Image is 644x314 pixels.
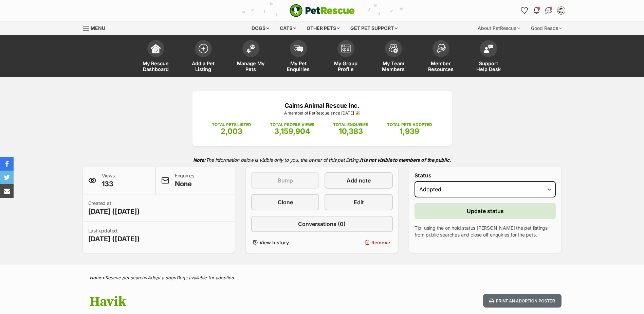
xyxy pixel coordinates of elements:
[193,157,206,163] strong: Note:
[556,5,567,16] button: My account
[302,21,345,35] div: Other pets
[325,194,392,210] a: Edit
[221,127,242,136] span: 2,003
[370,37,417,77] a: My Team Members
[415,225,556,238] p: Tip: using the on hold status [PERSON_NAME] the pet listings from public searches and close off e...
[341,45,351,53] img: group-profile-icon-3fa3cf56718a62981997c0bc7e787c4b2cf8bcc04b72c1350f741eb67cf2f40e.svg
[473,60,504,72] span: Support Help Desk
[325,238,392,247] button: Remove
[88,200,140,216] p: Created at:
[203,110,442,116] p: A member of PetRescue since [DATE] 🎉
[105,275,145,280] a: Rescue pet search
[354,198,364,206] span: Edit
[558,7,565,14] img: Shardin Carter profile pic
[177,275,234,280] a: Dogs available for adoption
[175,179,196,189] span: None
[251,216,393,232] a: Conversations (0)
[473,21,525,35] div: About PetRescue
[259,239,289,246] span: View history
[519,5,567,16] ul: Account quick links
[180,37,227,77] a: Add a Pet Listing
[389,44,398,53] img: team-members-icon-5396bd8760b3fe7c0b43da4ab00e1e3bb1a5d9ba89233759b79545d2d3fc5d0d.svg
[436,44,446,53] img: member-resources-icon-8e73f808a243e03378d46382f2149f9095a855e16c252ad45f914b54edf8863c.svg
[526,21,567,35] div: Good Reads
[188,60,219,72] span: Add a Pet Listing
[246,44,256,53] img: manage-my-pets-icon-02211641906a0b7f246fdf0571729dbe1e7629f14944591b6c1af311fb30b64b.svg
[251,194,319,210] a: Clone
[519,5,530,16] a: Favourites
[278,198,293,206] span: Clone
[415,172,556,178] label: Status
[203,101,442,110] p: Cairns Animal Rescue Inc.
[251,238,319,247] a: View history
[483,294,561,308] button: Print an adoption poster
[294,45,303,52] img: pet-enquiries-icon-7e3ad2cf08bfb03b45e93fb7055b45f3efa6380592205ae92323e6603595dc1f.svg
[426,60,456,72] span: Member Resources
[333,122,368,128] p: TOTAL ENQUIRIES
[290,4,355,17] img: logo-e224e6f780fb5917bec1dbf3a21bbac754714ae5b6737aabdf751b685950b380.svg
[212,122,251,128] p: TOTAL PETS LISTED
[91,25,105,31] span: Menu
[545,7,552,14] img: chat-41dd97257d64d25036548639549fe6c8038ab92f7586957e7f3b1b290dea8141.svg
[371,239,390,246] span: Remove
[467,207,504,215] span: Update status
[83,153,562,167] p: The information below is visible only to you, the owner of this pet listing.
[148,275,173,280] a: Adopt a dog
[132,37,180,77] a: My Rescue Dashboard
[141,60,171,72] span: My Rescue Dashboard
[531,5,542,16] button: Notifications
[544,5,554,16] a: Conversations
[415,203,556,219] button: Update status
[274,127,310,136] span: 3,159,904
[322,37,370,77] a: My Group Profile
[90,294,377,310] h1: Havik
[88,207,140,216] span: [DATE] ([DATE])
[290,4,355,17] a: PetRescue
[278,176,293,185] span: Bump
[346,21,402,35] div: Get pet support
[102,172,116,189] p: Views:
[236,60,266,72] span: Manage My Pets
[102,179,116,189] span: 133
[298,220,346,228] span: Conversations (0)
[270,122,314,128] p: TOTAL PROFILE VIEWS
[88,234,140,244] span: [DATE] ([DATE])
[275,21,301,35] div: Cats
[247,21,274,35] div: Dogs
[88,227,140,244] p: Last updated:
[73,275,572,280] div: > > >
[283,60,314,72] span: My Pet Enquiries
[360,157,451,163] strong: It is not visible to members of the public.
[378,60,409,72] span: My Team Members
[417,37,465,77] a: Member Resources
[199,44,208,53] img: add-pet-listing-icon-0afa8454b4691262ce3f59096e99ab1cd57d4a30225e0717b998d2c9b9846f56.svg
[400,127,419,136] span: 1,939
[175,172,196,189] p: Enquiries:
[534,7,539,14] img: notifications-46538b983faf8c2785f20acdc204bb7945ddae34d4c08c2a6579f10ce5e182be.svg
[339,127,363,136] span: 10,383
[484,45,493,53] img: help-desk-icon-fdf02630f3aa405de69fd3d07c3f3aa587a6932b1a1747fa1d2bba05be0121f9.svg
[251,172,319,189] button: Bump
[275,37,322,77] a: My Pet Enquiries
[151,44,161,53] img: dashboard-icon-eb2f2d2d3e046f16d808141f083e7271f6b2e854fb5c12c21221c1fb7104beca.svg
[83,21,110,34] a: Menu
[325,172,392,189] a: Add note
[387,122,432,128] p: TOTAL PETS ADOPTED
[331,60,361,72] span: My Group Profile
[90,275,102,280] a: Home
[465,37,512,77] a: Support Help Desk
[347,176,371,185] span: Add note
[227,37,275,77] a: Manage My Pets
